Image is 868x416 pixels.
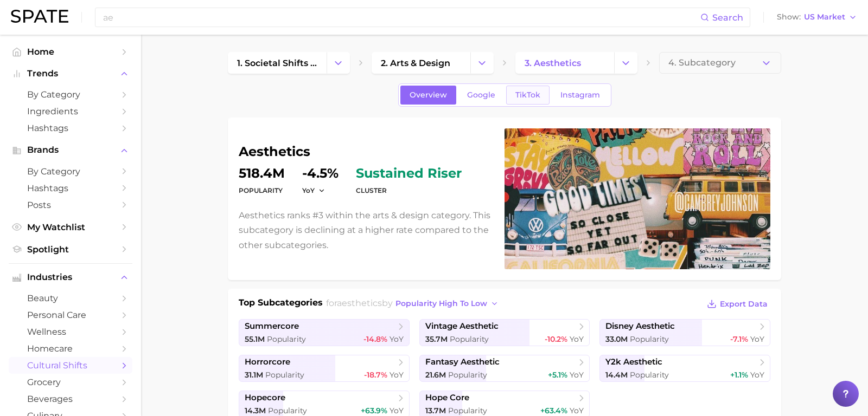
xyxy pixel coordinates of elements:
a: Overview [400,86,456,105]
span: Google [467,90,495,100]
span: YoY [750,370,764,380]
a: 2. arts & design [372,52,470,74]
span: Popularity [265,370,304,380]
span: Popularity [268,406,307,415]
span: -10.2% [545,334,567,344]
a: Home [9,43,132,60]
dd: -4.5% [302,167,339,180]
span: TikTok [515,90,540,100]
span: 4. Subcategory [668,58,736,68]
span: wellness [27,327,114,337]
img: SPATE [11,10,68,23]
span: Search [712,12,743,23]
span: YoY [390,406,404,415]
span: Instagram [560,90,600,100]
span: Home [27,47,114,57]
dt: Popularity [239,184,285,197]
span: YoY [570,406,584,415]
span: 14.4m [605,370,628,380]
span: Popularity [267,334,306,344]
button: Trends [9,66,132,82]
span: 31.1m [245,370,263,380]
span: Popularity [448,406,487,415]
span: 13.7m [425,406,446,415]
button: ShowUS Market [774,10,860,24]
span: +1.1% [730,370,748,380]
span: Popularity [448,370,487,380]
a: y2k aesthetic14.4m Popularity+1.1% YoY [599,355,770,382]
span: US Market [804,14,845,20]
span: Show [777,14,801,20]
span: -14.8% [363,334,387,344]
span: 3. aesthetics [525,58,581,68]
span: 1. societal shifts & culture [237,58,317,68]
button: Brands [9,142,132,158]
span: Hashtags [27,183,114,193]
a: TikTok [506,86,550,105]
button: Change Category [614,52,637,74]
a: homecare [9,340,132,357]
button: Change Category [327,52,350,74]
button: Industries [9,269,132,285]
span: 2. arts & design [381,58,450,68]
span: +63.4% [540,406,567,415]
a: fantasy aesthetic21.6m Popularity+5.1% YoY [419,355,590,382]
button: popularity high to low [393,296,502,311]
h1: Top Subcategories [239,296,323,313]
dd: 518.4m [239,167,285,180]
button: Change Category [470,52,494,74]
span: YoY [570,334,584,344]
span: by Category [27,166,114,177]
span: -7.1% [730,334,748,344]
a: grocery [9,374,132,391]
a: 3. aesthetics [515,52,614,74]
a: by Category [9,163,132,180]
span: YoY [302,186,315,195]
a: vintage aesthetic35.7m Popularity-10.2% YoY [419,319,590,346]
span: Hashtags [27,123,114,133]
span: +5.1% [548,370,567,380]
a: Google [458,86,505,105]
span: beauty [27,293,114,303]
span: for by [326,298,502,308]
a: cultural shifts [9,357,132,374]
span: YoY [570,370,584,380]
p: Aesthetics ranks #3 within the arts & design category. This subcategory is declining at a higher ... [239,208,492,252]
span: +63.9% [361,406,387,415]
a: summercore55.1m Popularity-14.8% YoY [239,319,410,346]
span: Popularity [630,370,669,380]
span: Popularity [450,334,489,344]
a: wellness [9,323,132,340]
a: horrorcore31.1m Popularity-18.7% YoY [239,355,410,382]
span: cultural shifts [27,360,114,370]
button: 4. Subcategory [659,52,781,74]
span: -18.7% [364,370,387,380]
a: Hashtags [9,120,132,136]
a: beauty [9,290,132,307]
button: YoY [302,186,325,195]
a: Spotlight [9,241,132,258]
span: YoY [750,334,764,344]
span: My Watchlist [27,222,114,232]
span: hopecore [245,393,285,403]
span: grocery [27,377,114,387]
span: Ingredients [27,106,114,116]
span: sustained riser [356,167,462,180]
span: Trends [27,69,114,79]
span: horrorcore [245,357,290,367]
span: popularity high to low [395,299,487,308]
span: y2k aesthetic [605,357,662,367]
span: beverages [27,394,114,404]
span: 35.7m [425,334,448,344]
span: homecare [27,343,114,354]
span: Spotlight [27,244,114,255]
span: by Category [27,89,114,100]
a: My Watchlist [9,219,132,236]
span: Brands [27,145,114,155]
span: 21.6m [425,370,446,380]
a: 1. societal shifts & culture [228,52,327,74]
dt: cluster [356,184,462,197]
span: vintage aesthetic [425,321,499,331]
span: disney aesthetic [605,321,675,331]
span: fantasy aesthetic [425,357,500,367]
